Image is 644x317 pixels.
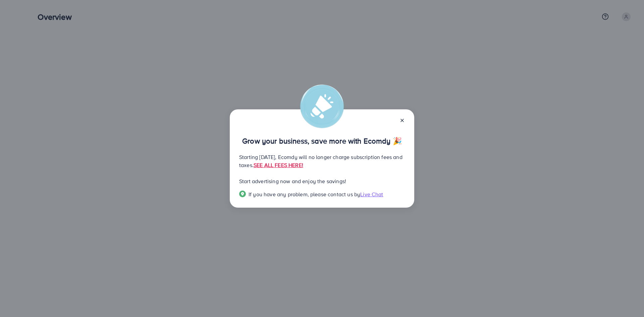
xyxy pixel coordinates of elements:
[300,85,344,128] img: alert
[239,137,405,145] p: Grow your business, save more with Ecomdy 🎉
[239,177,405,185] p: Start advertising now and enjoy the savings!
[239,153,405,169] p: Starting [DATE], Ecomdy will no longer charge subscription fees and taxes.
[239,191,246,197] img: Popup guide
[360,191,383,198] span: Live Chat
[254,161,303,169] a: SEE ALL FEES HERE!
[249,191,360,198] span: If you have any problem, please contact us by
